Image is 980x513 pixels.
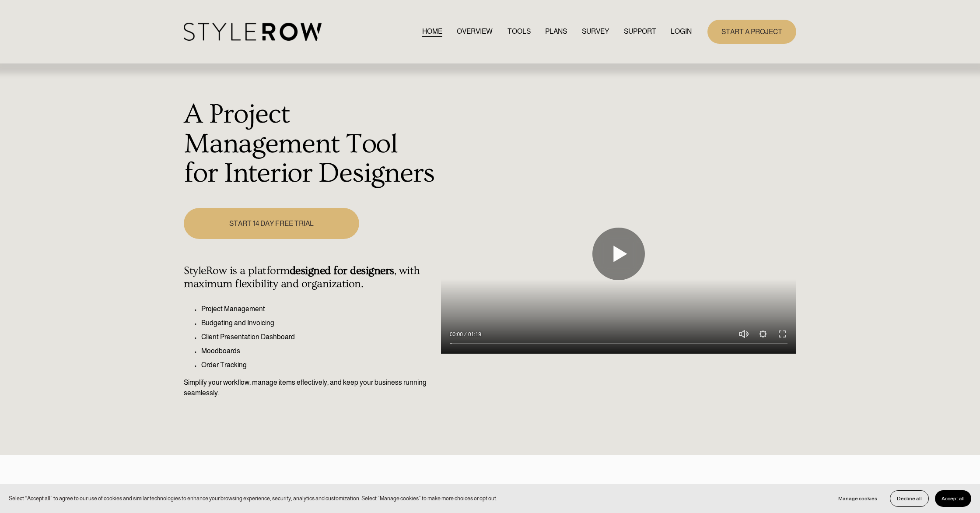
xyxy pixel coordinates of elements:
a: LOGIN [671,26,692,38]
input: Seek [450,341,787,347]
a: PLANS [545,26,567,38]
button: Play [592,228,645,280]
p: Select “Accept all” to agree to our use of cookies and similar technologies to enhance your brows... [9,494,497,502]
a: START A PROJECT [707,20,796,44]
p: Project Management [201,304,436,314]
a: START 14 DAY FREE TRIAL [184,208,359,239]
a: HOME [422,26,442,38]
button: Decline all [890,490,929,507]
div: Current time [450,330,465,339]
button: Accept all [935,490,971,507]
span: Decline all [897,495,922,502]
a: TOOLS [507,26,531,38]
p: Client Presentation Dashboard [201,332,436,342]
p: Budgeting and Invoicing [201,318,436,328]
a: folder dropdown [624,26,656,38]
div: Duration [465,330,483,339]
a: OVERVIEW [457,26,493,38]
a: SURVEY [582,26,609,38]
p: Moodboards [201,346,436,356]
span: Manage cookies [838,495,877,502]
h1: A Project Management Tool for Interior Designers [184,100,436,189]
img: StyleRow [184,23,322,41]
p: Order Tracking [201,360,436,370]
p: Simplify your workflow, manage items effectively, and keep your business running seamlessly. [184,377,436,398]
button: Manage cookies [832,490,884,507]
span: Accept all [941,495,965,502]
span: SUPPORT [624,26,656,37]
strong: designed for designers [290,264,394,277]
h4: StyleRow is a platform , with maximum flexibility and organization. [184,264,436,291]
